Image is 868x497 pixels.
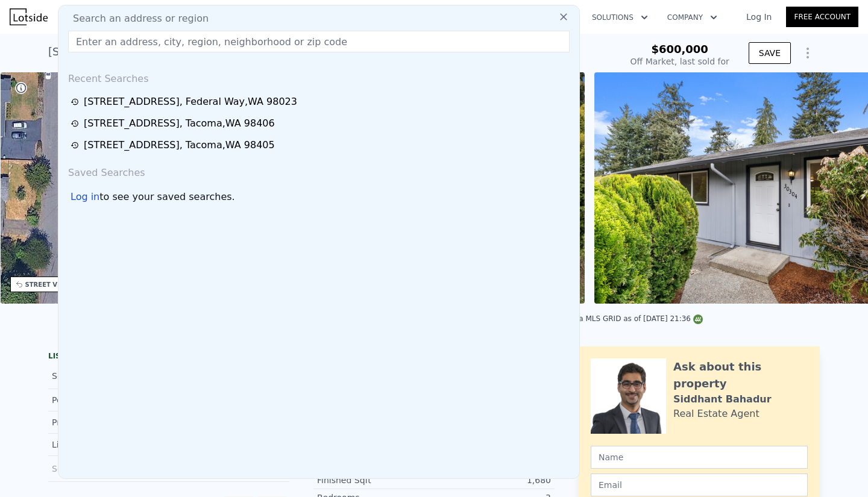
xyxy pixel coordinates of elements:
button: Solutions [582,7,658,28]
span: $600,000 [651,43,708,55]
div: Sold [52,368,159,384]
div: Sold [52,461,159,477]
div: [STREET_ADDRESS] , Federal Way , WA 98023 [48,43,292,60]
a: [STREET_ADDRESS], Tacoma,WA 98405 [71,138,571,152]
input: Name [591,446,808,469]
div: Off Market, last sold for [631,55,729,67]
div: Ask about this property [673,358,808,392]
a: [STREET_ADDRESS], Federal Way,WA 98023 [71,95,571,109]
div: Listed [52,439,159,451]
div: Recent Searches [63,62,574,91]
div: Log in [71,190,99,204]
img: Lotside [10,8,48,25]
button: Company [658,7,727,28]
div: LISTING & SALE HISTORY [48,351,289,363]
div: Pending [52,394,159,406]
div: Siddhant Bahadur [673,392,772,407]
input: Email [591,474,808,496]
div: [STREET_ADDRESS] , Tacoma , WA 98406 [84,116,275,131]
img: NWMLS Logo [693,314,703,324]
span: to see your saved searches. [99,190,234,204]
div: Finished Sqft [317,474,434,486]
div: 1,680 [434,474,551,486]
div: [STREET_ADDRESS] , Tacoma , WA 98405 [84,138,275,152]
span: Search an address or region [63,11,209,26]
button: SAVE [749,42,791,64]
a: Free Account [786,7,858,27]
input: Enter an address, city, region, neighborhood or zip code [68,31,570,52]
div: Saved Searches [63,156,574,185]
div: Real Estate Agent [673,407,759,421]
div: [STREET_ADDRESS] , Federal Way , WA 98023 [84,95,297,109]
div: Price Decrease [52,416,159,428]
a: Log In [732,11,786,23]
a: [STREET_ADDRESS], Tacoma,WA 98406 [71,116,571,131]
button: Show Options [796,41,820,65]
div: STREET VIEW [25,280,71,289]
